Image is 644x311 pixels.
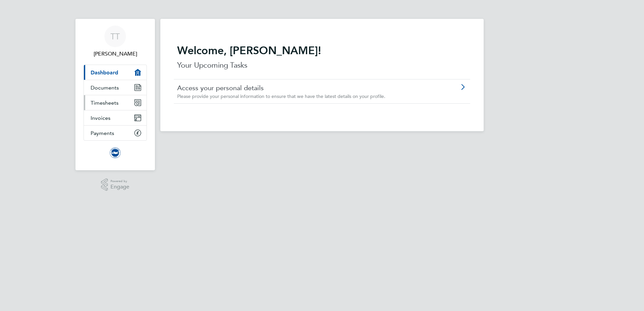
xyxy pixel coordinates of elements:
[91,100,119,106] span: Timesheets
[177,93,385,99] span: Please provide your personal information to ensure that we have the latest details on your profile.
[84,80,147,95] a: Documents
[110,178,129,184] span: Powered by
[91,115,110,121] span: Invoices
[84,50,147,58] span: Tracey Tullett
[75,19,155,170] nav: Main navigation
[84,126,147,140] a: Payments
[101,178,130,191] a: Powered byEngage
[84,110,147,125] a: Invoices
[91,84,119,91] span: Documents
[91,130,114,136] span: Payments
[110,184,129,190] span: Engage
[84,65,147,80] a: Dashboard
[177,60,467,71] p: Your Upcoming Tasks
[84,95,147,110] a: Timesheets
[91,69,118,76] span: Dashboard
[177,44,467,57] h2: Welcome, [PERSON_NAME]!
[110,147,121,158] img: brightonandhovealbion-logo-retina.png
[84,26,147,58] a: TT[PERSON_NAME]
[84,147,147,158] a: Go to home page
[110,32,120,41] span: TT
[177,83,429,92] a: Access your personal details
